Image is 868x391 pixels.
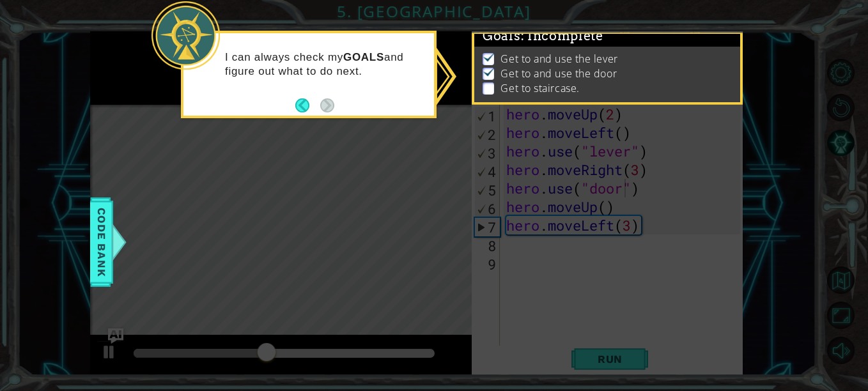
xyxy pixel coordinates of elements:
span: Code Bank [91,203,112,281]
img: Check mark for checkbox [483,66,495,77]
p: I can always check my and figure out what to do next. [225,50,425,79]
p: Get to and use the door [500,66,617,80]
button: Back [295,98,320,112]
p: Get to and use the lever [500,52,617,66]
button: Next [320,98,334,112]
span: Goals [483,28,603,44]
strong: GOALS [343,51,384,63]
p: Get to staircase. [500,81,579,95]
span: : Incomplete [521,28,603,43]
img: Check mark for checkbox [483,52,495,62]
